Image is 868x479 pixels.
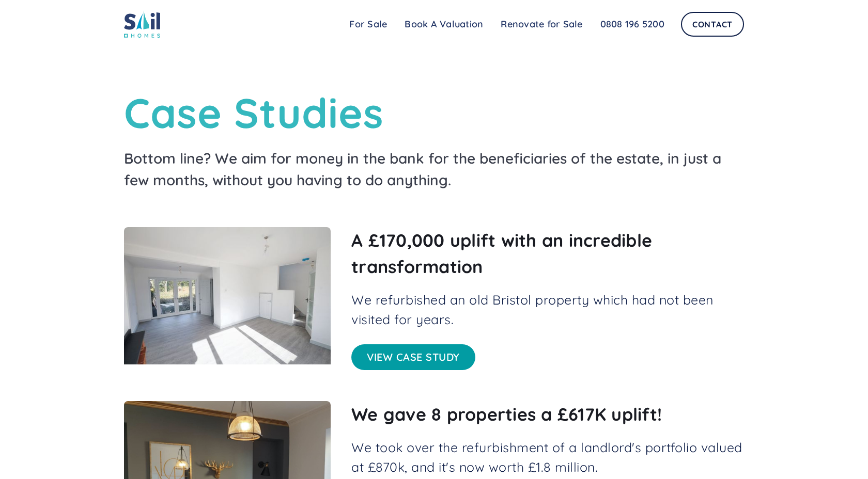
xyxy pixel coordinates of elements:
h2: We gave 8 properties a £617K uplift! [351,401,744,427]
p: We refurbished an old Bristol property which had not been visited for years. [351,290,744,329]
a: 0808 196 5200 [592,14,673,35]
img: sail home logo colored [124,10,160,38]
a: Book A Valuation [396,14,492,35]
a: For Sale [340,14,396,35]
a: Renovate for Sale [492,14,591,35]
a: Contact [681,12,744,37]
a: View case study [351,344,475,370]
h2: A £170,000 uplift with an incredible transformation [351,227,744,280]
h1: Case Studies [124,88,744,137]
p: We took over the refurbishment of a landlord's portfolio valued at £870k, and it's now worth £1.8... [351,438,744,476]
h4: Bottom line? We aim for money in the bank for the beneficiaries of the estate, in just a few mont... [124,148,744,191]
